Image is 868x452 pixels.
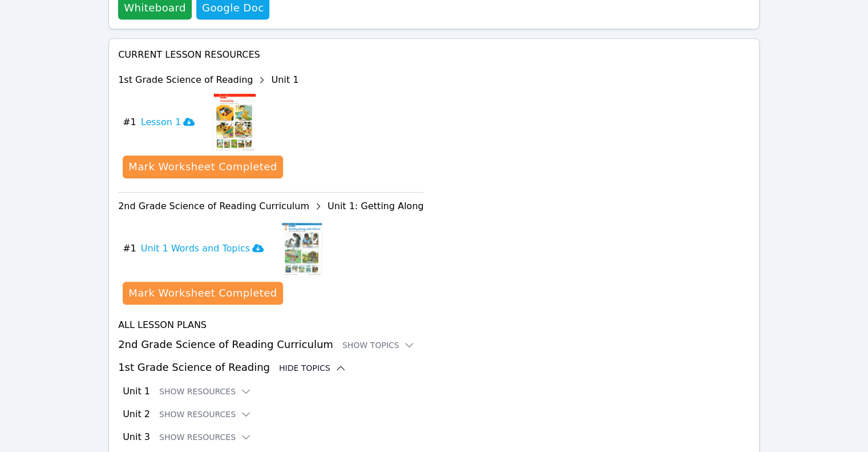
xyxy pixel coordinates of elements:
[123,242,136,255] span: # 1
[141,242,264,255] h3: Unit 1 Words and Topics
[118,318,750,332] h4: All Lesson Plans
[118,197,423,215] div: 2nd Grade Science of Reading Curriculum Unit 1: Getting Along
[123,407,150,421] h3: Unit 2
[128,285,277,301] div: Mark Worksheet Completed
[128,159,277,175] div: Mark Worksheet Completed
[123,115,136,129] span: # 1
[123,155,282,178] button: Mark Worksheet Completed
[118,337,750,353] h3: 2nd Grade Science of Reading Curriculum
[123,430,150,444] h3: Unit 3
[123,385,150,398] h3: Unit 1
[118,48,750,62] h4: Current Lesson Resources
[159,431,252,443] button: Show Resources
[279,362,346,374] button: Hide Topics
[118,359,750,375] h3: 1st Grade Science of Reading
[123,94,204,151] button: #1Lesson 1
[342,339,415,351] button: Show Topics
[282,220,322,277] img: Unit 1 Words and Topics
[118,71,423,89] div: 1st Grade Science of Reading Unit 1
[123,282,282,305] button: Mark Worksheet Completed
[159,386,252,397] button: Show Resources
[141,115,195,129] h3: Lesson 1
[123,220,273,277] button: #1Unit 1 Words and Topics
[159,409,252,420] button: Show Resources
[213,94,256,151] img: Lesson 1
